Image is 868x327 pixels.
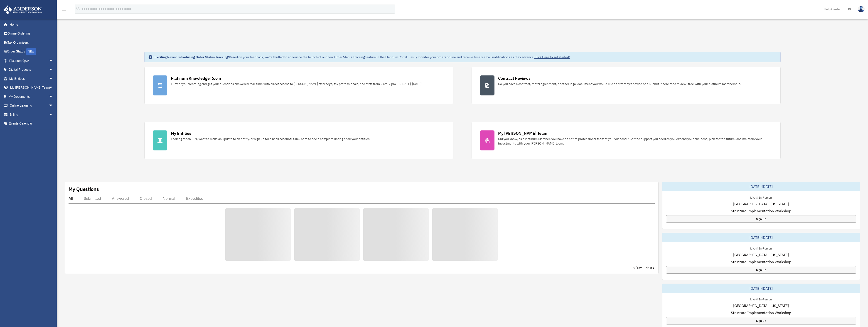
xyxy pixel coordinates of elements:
[163,196,175,201] div: Normal
[49,101,58,110] span: arrow_drop_down
[49,56,58,65] span: arrow_drop_down
[171,75,221,81] div: Platinum Knowledge Room
[49,110,58,119] span: arrow_drop_down
[144,67,453,104] a: Platinum Knowledge Room Further your learning and get your questions answered real-time with dire...
[61,8,67,12] a: menu
[140,196,152,201] div: Closed
[186,196,203,201] div: Expedited
[662,182,860,191] div: [DATE]-[DATE]
[498,130,547,136] div: My [PERSON_NAME] Team
[49,83,58,92] span: arrow_drop_down
[76,6,81,11] i: search
[666,317,856,325] a: Sign Up
[49,74,58,83] span: arrow_drop_down
[3,101,60,110] a: Online Learningarrow_drop_down
[144,122,453,159] a: My Entities Looking for an EIN, want to make an update to an entity, or sign up for a bank accoun...
[84,196,101,201] div: Submitted
[858,6,865,12] img: User Pic
[3,119,60,128] a: Events Calendar
[733,303,789,308] span: [GEOGRAPHIC_DATA], [US_STATE]
[49,65,58,75] span: arrow_drop_down
[2,5,43,14] img: Anderson Advisors Platinum Portal
[498,82,741,86] div: Do you have a contract, rental agreement, or other legal document you would like an attorney's ad...
[3,47,60,56] a: Order StatusNEW
[171,137,371,141] div: Looking for an EIN, want to make an update to an entity, or sign up for a bank account? Click her...
[666,215,856,223] a: Sign Up
[3,38,60,47] a: Tax Organizers
[645,265,655,270] a: Next >
[747,297,775,301] div: Live & In-Person
[155,55,229,59] strong: Exciting News: Introducing Order Status Tracking!
[666,266,856,274] a: Sign Up
[747,195,775,200] div: Live & In-Person
[3,92,60,101] a: My Documentsarrow_drop_down
[534,55,570,59] a: Click Here to get started!
[3,74,60,83] a: My Entitiesarrow_drop_down
[171,82,422,86] div: Further your learning and get your questions answered real-time with direct access to [PERSON_NAM...
[112,196,129,201] div: Answered
[3,29,60,38] a: Online Ordering
[155,55,570,59] div: Based on your feedback, we're thrilled to announce the launch of our new Order Status Tracking fe...
[69,186,99,192] div: My Questions
[731,259,791,265] span: Structure Implementation Workshop
[472,122,781,159] a: My [PERSON_NAME] Team Did you know, as a Platinum Member, you have an entire professional team at...
[731,310,791,315] span: Structure Implementation Workshop
[3,65,60,74] a: Digital Productsarrow_drop_down
[733,252,789,257] span: [GEOGRAPHIC_DATA], [US_STATE]
[49,92,58,101] span: arrow_drop_down
[733,201,789,207] span: [GEOGRAPHIC_DATA], [US_STATE]
[472,67,781,104] a: Contract Reviews Do you have a contract, rental agreement, or other legal document you would like...
[498,75,531,81] div: Contract Reviews
[3,56,60,65] a: Platinum Q&Aarrow_drop_down
[61,6,67,12] i: menu
[26,48,36,55] div: NEW
[3,83,60,92] a: My [PERSON_NAME] Teamarrow_drop_down
[3,110,60,119] a: Billingarrow_drop_down
[3,20,58,29] a: Home
[747,246,775,250] div: Live & In-Person
[662,233,860,242] div: [DATE]-[DATE]
[633,265,642,270] a: < Prev
[731,208,791,214] span: Structure Implementation Workshop
[171,130,191,136] div: My Entities
[69,196,73,201] div: All
[498,137,772,146] div: Did you know, as a Platinum Member, you have an entire professional team at your disposal? Get th...
[662,284,860,293] div: [DATE]-[DATE]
